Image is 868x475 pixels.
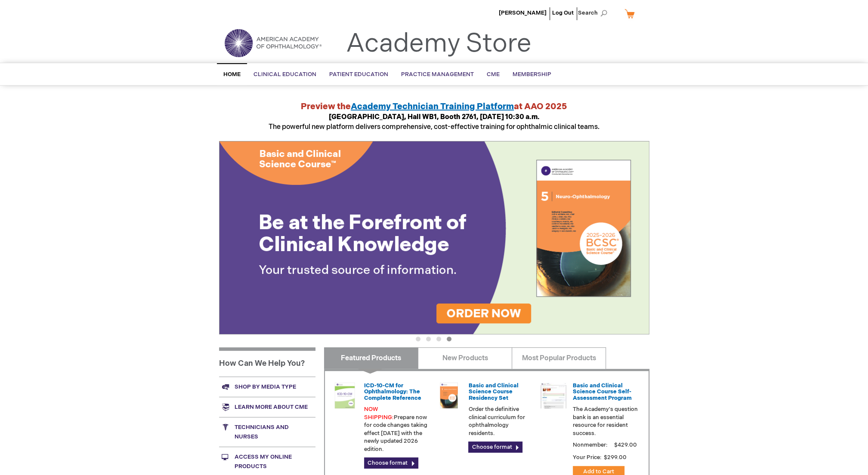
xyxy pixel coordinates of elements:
[364,457,418,469] a: Choose format
[418,347,512,369] a: New Products
[613,441,638,448] span: $429.00
[223,71,241,78] span: Home
[364,382,421,401] a: ICD-10-CM for Ophthalmology: The Complete Reference
[578,4,611,21] span: Search
[401,71,474,78] span: Practice Management
[513,71,551,78] span: Membership
[583,468,614,475] span: Add to Cart
[552,9,574,16] a: Log Out
[364,405,429,453] p: Prepare now for code changes taking effect [DATE] with the newly updated 2026 edition.
[573,382,632,401] a: Basic and Clinical Science Course Self-Assessment Program
[253,71,316,78] span: Clinical Education
[573,454,602,461] strong: Your Price:
[468,382,518,401] a: Basic and Clinical Science Course Residency Set
[541,383,566,408] img: bcscself_20.jpg
[416,337,420,341] button: 1 of 4
[487,71,500,78] span: CME
[573,405,638,437] p: The Academy's question bank is an essential resource for resident success.
[219,397,315,417] a: Learn more about CME
[346,28,531,59] a: Academy Store
[468,441,522,453] a: Choose format
[219,377,315,397] a: Shop by media type
[447,337,451,341] button: 4 of 4
[269,113,599,131] span: The powerful new platform delivers comprehensive, cost-effective training for ophthalmic clinical...
[512,347,606,369] a: Most Popular Products
[436,383,462,408] img: 02850963u_47.png
[329,113,540,121] strong: [GEOGRAPHIC_DATA], Hall WB1, Booth 2761, [DATE] 10:30 a.m.
[364,406,394,421] font: NOW SHIPPING:
[436,337,441,341] button: 3 of 4
[219,417,315,447] a: Technicians and nurses
[573,440,608,450] strong: Nonmember:
[219,347,315,377] h1: How Can We Help You?
[324,347,418,369] a: Featured Products
[329,71,388,78] span: Patient Education
[468,405,534,437] p: Order the definitive clinical curriculum for ophthalmology residents.
[499,9,547,16] a: [PERSON_NAME]
[301,101,567,112] strong: Preview the at AAO 2025
[332,383,358,408] img: 0120008u_42.png
[351,101,514,112] a: Academy Technician Training Platform
[426,337,431,341] button: 2 of 4
[603,454,628,461] span: $299.00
